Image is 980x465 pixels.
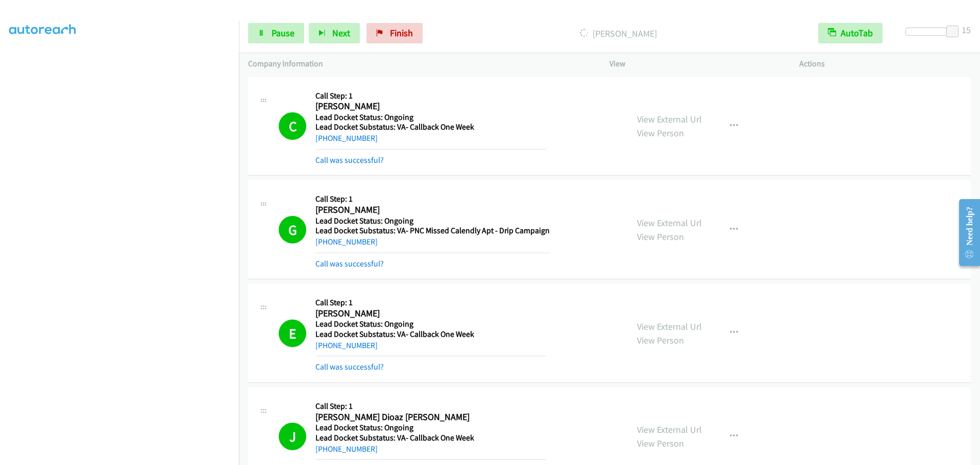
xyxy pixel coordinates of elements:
[315,423,546,433] h5: Lead Docket Status: Ongoing
[315,101,546,112] h2: [PERSON_NAME]
[637,113,702,125] a: View External Url
[315,340,378,350] a: [PHONE_NUMBER]
[315,91,546,101] h5: Call Step: 1
[315,133,378,143] a: [PHONE_NUMBER]
[818,23,883,43] button: AutoTab
[332,27,350,39] span: Next
[637,437,684,449] a: View Person
[637,231,684,242] a: View Person
[315,204,546,216] h2: [PERSON_NAME]
[315,122,546,132] h5: Lead Docket Substatus: VA- Callback One Week
[315,329,546,339] h5: Lead Docket Substatus: VA- Callback One Week
[637,334,684,346] a: View Person
[962,23,971,37] div: 15
[315,194,550,204] h5: Call Step: 1
[279,112,306,140] h1: C
[950,192,980,273] iframe: Resource Center
[315,362,384,372] a: Call was successful?
[637,424,702,435] a: View External Url
[315,155,384,165] a: Call was successful?
[279,320,306,347] h1: E
[637,217,702,229] a: View External Url
[272,27,295,39] span: Pause
[799,58,971,70] p: Actions
[390,27,413,39] span: Finish
[315,401,546,411] h5: Call Step: 1
[315,226,550,236] h5: Lead Docket Substatus: VA- PNC Missed Calendly Apt - Drip Campaign
[279,423,306,450] h1: J
[609,58,781,70] p: View
[637,321,702,332] a: View External Url
[315,112,546,123] h5: Lead Docket Status: Ongoing
[248,23,304,43] a: Pause
[309,23,360,43] button: Next
[315,298,546,308] h5: Call Step: 1
[315,433,546,443] h5: Lead Docket Substatus: VA- Callback One Week
[436,27,800,40] p: [PERSON_NAME]
[315,444,378,454] a: [PHONE_NUMBER]
[637,127,684,139] a: View Person
[366,23,423,43] a: Finish
[279,216,306,243] h1: G
[315,216,550,226] h5: Lead Docket Status: Ongoing
[315,319,546,329] h5: Lead Docket Status: Ongoing
[315,237,378,247] a: [PHONE_NUMBER]
[315,411,546,423] h2: [PERSON_NAME] Dioaz [PERSON_NAME]
[315,308,546,320] h2: [PERSON_NAME]
[315,259,384,268] a: Call was successful?
[248,58,591,70] p: Company Information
